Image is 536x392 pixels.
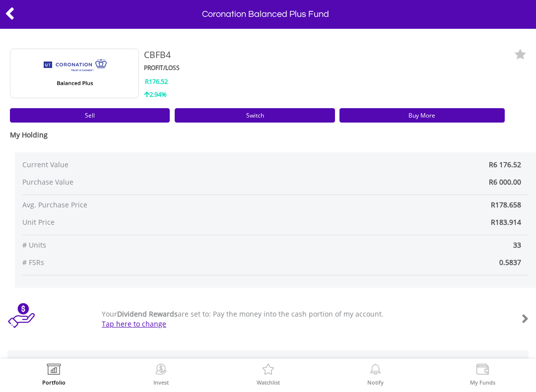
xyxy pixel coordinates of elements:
span: # FSRs [22,258,275,267]
div: Your are set to: Pay the money into the cash portion of my account. [94,309,485,329]
label: Portfolio [42,380,66,385]
span: R6 176.52 [489,160,521,169]
img: Invest Now [153,364,169,378]
a: Switch [175,108,335,123]
img: UT.ZA.CBFB4.png [37,49,112,98]
span: Purchase Value [22,177,233,187]
span: Current Value [22,160,233,170]
div: 2.94% [144,90,335,99]
label: Watchlist [257,380,280,385]
span: 0.5837 [275,258,529,267]
span: 33 [275,240,529,250]
span: Unit Price [255,358,281,366]
span: Unit Price [22,217,275,227]
a: My Funds [470,364,495,385]
span: R6 000.00 [489,177,521,187]
a: Watchlist [257,364,280,385]
span: R178.658 [491,200,521,209]
div: PROFIT/LOSS [144,64,335,72]
a: Buy More [339,108,505,123]
img: View Portfolio [46,364,62,378]
img: View Funds [475,364,490,378]
div: CBFB4 [144,49,431,62]
label: Notify [367,380,384,385]
label: Invest [153,380,169,385]
label: My Funds [470,380,495,385]
img: watchlist [514,49,526,61]
b: Dividend Rewards [117,309,178,319]
span: Avg. Purchase Price [22,200,275,210]
a: Tap here to change [102,319,166,328]
a: Invest [153,364,169,385]
a: Portfolio [42,364,66,385]
img: View Notifications [368,364,383,378]
span: # Units [22,240,275,250]
img: Watchlist [261,364,276,378]
a: Notify [367,364,384,385]
a: Sell [10,108,170,123]
span: R183.914 [491,217,521,227]
span: R176.52 [145,77,168,86]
